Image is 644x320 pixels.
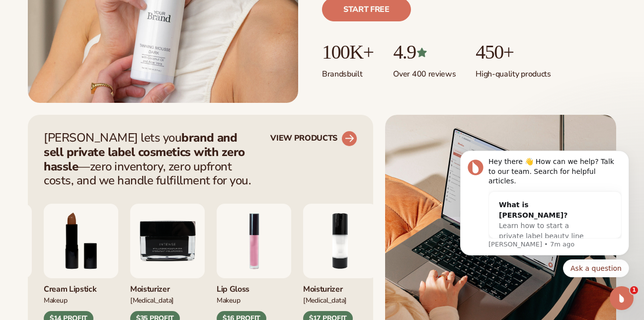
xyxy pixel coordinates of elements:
[44,204,118,278] img: Luxury cream lipstick.
[476,41,551,63] p: 450+
[322,63,373,80] p: Brands built
[393,63,456,80] p: Over 400 reviews
[217,204,291,278] img: Pink lip gloss.
[44,295,118,305] div: Makeup
[303,295,378,305] div: [MEDICAL_DATA]
[217,278,291,295] div: Lip Gloss
[322,41,373,63] p: 100K+
[130,278,205,295] div: Moisturizer
[130,204,205,278] img: Moisturizer.
[393,41,456,63] p: 4.9
[44,130,245,174] strong: brand and sell private label cosmetics with zero hassle
[303,278,378,295] div: Moisturizer
[610,286,634,310] iframe: Intercom live chat
[44,131,257,188] p: [PERSON_NAME] lets you —zero inventory, zero upfront costs, and we handle fulfillment for you.
[476,63,551,80] p: High-quality products
[303,204,378,278] img: Moisturizing lotion.
[44,278,118,295] div: Cream Lipstick
[270,131,357,147] a: VIEW PRODUCTS
[630,286,638,294] span: 1
[445,128,644,293] iframe: Intercom notifications message
[217,295,291,305] div: Makeup
[130,295,205,305] div: [MEDICAL_DATA]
